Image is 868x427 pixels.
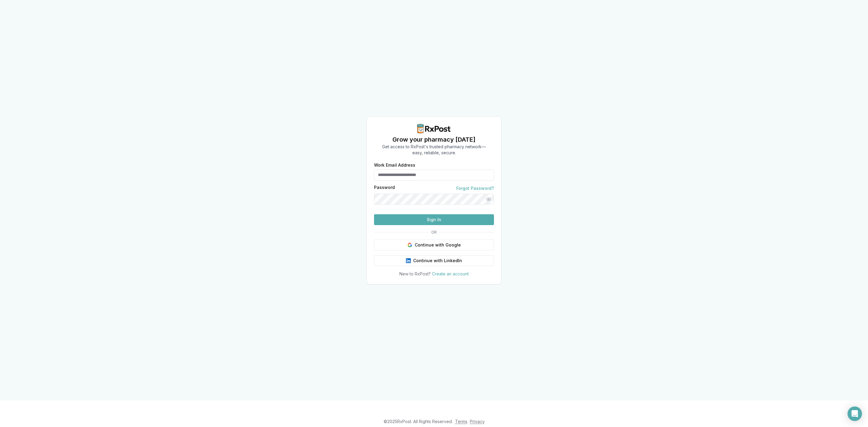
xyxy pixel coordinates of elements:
a: Privacy [470,419,485,424]
img: Google [407,243,412,247]
span: New to RxPost? [399,271,431,276]
button: Sign In [374,214,494,225]
label: Password [374,185,395,191]
span: OR [429,230,439,235]
a: Forgot Password? [456,185,494,191]
a: Terms [455,419,467,424]
button: Continue with LinkedIn [374,255,494,266]
button: Continue with Google [374,240,494,250]
img: LinkedIn [406,258,411,263]
label: Work Email Address [374,163,494,167]
button: Show password [483,194,494,205]
div: Open Intercom Messenger [848,407,862,421]
p: Get access to RxPost's trusted pharmacy network— easy, reliable, secure. [382,144,486,156]
a: Create an account [432,271,469,276]
h1: Grow your pharmacy [DATE] [382,135,486,144]
img: RxPost Logo [415,124,453,133]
